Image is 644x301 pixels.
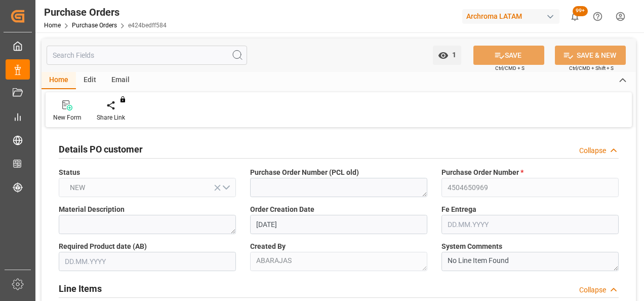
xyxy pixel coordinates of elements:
button: SAVE & NEW [555,46,626,65]
button: open menu [59,178,236,197]
a: Home [44,22,61,29]
div: New Form [53,113,82,122]
div: Home [42,72,76,89]
span: Purchase Order Number [441,167,524,178]
span: Material Description [59,204,125,215]
div: Purchase Orders [44,5,167,20]
span: Order Creation Date [250,204,314,215]
input: DD.MM.YYYY [250,215,427,234]
span: Status [59,167,80,178]
span: Required Product date (AB) [59,241,147,252]
div: Collapse [579,145,606,156]
div: Email [104,72,137,89]
div: Collapse [579,285,606,295]
input: Search Fields [47,46,247,65]
h2: Line Items [59,282,102,295]
button: Archroma LATAM [462,7,563,26]
span: Purchase Order Number (PCL old) [250,167,359,178]
textarea: No Line Item Found [441,252,619,271]
button: show 100 new notifications [563,5,586,28]
div: Edit [76,72,104,89]
div: Archroma LATAM [462,9,559,24]
span: Ctrl/CMD + Shift + S [569,64,614,72]
textarea: ABARAJAS [250,252,427,271]
span: 99+ [573,6,588,16]
a: Purchase Orders [72,22,117,29]
input: DD.MM.YYYY [441,215,619,234]
span: Fe Entrega [441,204,476,215]
button: open menu [433,46,461,65]
input: DD.MM.YYYY [59,252,236,271]
span: System Comments [441,241,502,252]
span: Created By [250,241,286,252]
span: Ctrl/CMD + S [495,64,525,72]
h2: Details PO customer [59,142,143,156]
button: Help Center [586,5,609,28]
span: NEW [65,182,90,193]
span: 1 [449,51,456,59]
button: SAVE [473,46,544,65]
